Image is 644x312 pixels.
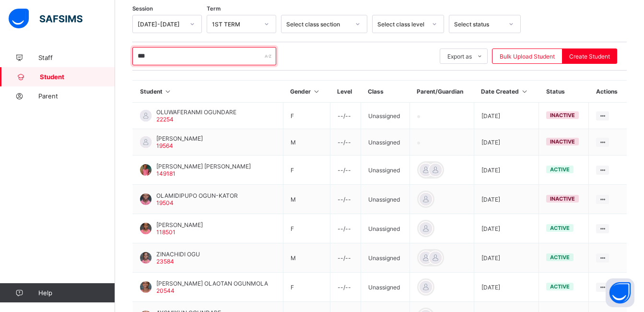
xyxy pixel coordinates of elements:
th: Status [539,81,589,103]
td: [DATE] [474,103,539,129]
div: Select class section [286,21,350,28]
td: F [283,214,330,243]
span: 22254 [156,116,174,123]
i: Sort in Ascending Order [164,88,172,95]
td: Unassigned [361,243,410,273]
td: --/-- [330,129,361,156]
button: Open asap [606,278,634,307]
th: Gender [283,81,330,103]
td: --/-- [330,243,361,273]
td: F [283,156,330,185]
div: Select status [454,21,503,28]
td: [DATE] [474,243,539,273]
span: Parent [38,92,115,100]
th: Class [361,81,410,103]
span: 19564 [156,142,173,149]
td: Unassigned [361,129,410,156]
td: --/-- [330,214,361,243]
img: safsims [9,9,82,29]
td: Unassigned [361,273,410,302]
th: Parent/Guardian [410,81,474,103]
th: Date Created [474,81,539,103]
span: Term [207,5,221,12]
span: Student [40,73,115,81]
td: [DATE] [474,273,539,302]
span: Create Student [569,53,610,60]
td: --/-- [330,185,361,214]
td: [DATE] [474,214,539,243]
td: Unassigned [361,156,410,185]
i: Sort in Ascending Order [520,88,528,95]
td: [DATE] [474,129,539,156]
div: [DATE]-[DATE] [138,21,184,28]
div: Select class level [377,21,426,28]
td: --/-- [330,273,361,302]
span: Staff [38,54,115,61]
td: F [283,273,330,302]
span: Export as [447,53,472,60]
span: OLUWAFERANMI OGUNDARE [156,108,236,116]
span: Session [132,5,153,12]
span: active [550,166,570,173]
span: active [550,225,570,231]
i: Sort in Ascending Order [312,88,320,95]
th: Student [133,81,283,103]
span: [PERSON_NAME] [156,221,203,228]
span: ZINACHIDI OGU [156,251,200,258]
span: active [550,283,570,290]
span: inactive [550,138,575,145]
td: Unassigned [361,214,410,243]
span: active [550,254,570,261]
td: M [283,185,330,214]
span: [PERSON_NAME] [PERSON_NAME] [156,163,251,170]
span: inactive [550,112,575,119]
span: OLAMIDIPUPO OGUN-KATOR [156,192,238,199]
span: 149181 [156,170,176,177]
td: Unassigned [361,103,410,129]
span: [PERSON_NAME] [156,135,203,142]
span: inactive [550,195,575,202]
span: 20544 [156,287,175,294]
span: Help [38,289,115,297]
td: [DATE] [474,185,539,214]
td: --/-- [330,156,361,185]
td: [DATE] [474,156,539,185]
th: Actions [589,81,627,103]
div: 1ST TERM [212,21,258,28]
td: M [283,243,330,273]
th: Level [330,81,361,103]
td: Unassigned [361,185,410,214]
td: M [283,129,330,156]
td: --/-- [330,103,361,129]
span: [PERSON_NAME] OLAOTAN OGUNMOLA [156,280,268,287]
span: 23584 [156,258,174,265]
td: F [283,103,330,129]
span: 118501 [156,228,176,236]
span: 19504 [156,199,174,206]
span: Bulk Upload Student [500,53,555,60]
